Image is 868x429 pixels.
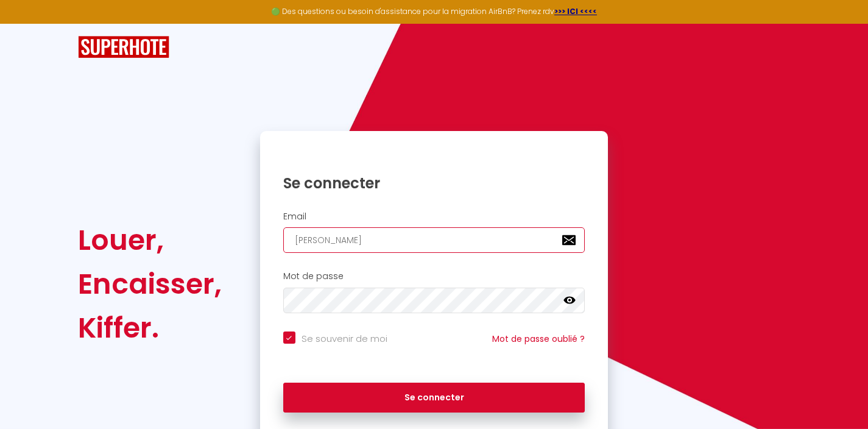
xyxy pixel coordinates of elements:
div: Kiffer. [78,306,222,350]
h1: Se connecter [283,174,585,193]
input: Ton Email [283,227,585,253]
div: Encaisser, [78,262,222,306]
a: Mot de passe oublié ? [492,333,585,345]
a: >>> ICI <<<< [554,6,597,16]
div: Louer, [78,218,222,262]
button: Se connecter [283,383,585,413]
h2: Mot de passe [283,271,585,282]
img: SuperHote logo [78,36,169,58]
h2: Email [283,211,585,222]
